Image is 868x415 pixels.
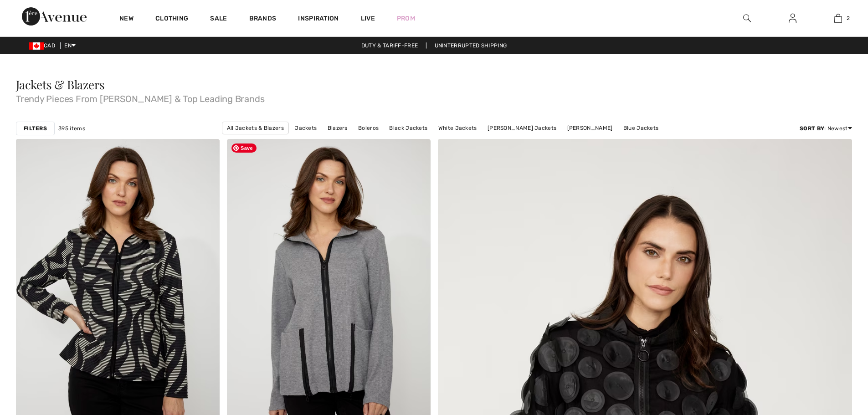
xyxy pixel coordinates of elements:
[483,122,561,134] a: [PERSON_NAME] Jackets
[385,122,432,134] a: Black Jackets
[64,42,76,49] span: EN
[119,15,134,24] a: New
[781,13,804,24] a: Sign In
[847,14,850,22] span: 2
[361,14,375,23] a: Live
[743,13,751,24] img: search the website
[816,13,860,24] a: 2
[354,122,383,134] a: Boleros
[800,125,824,132] strong: Sort By
[249,15,277,24] a: Brands
[619,122,663,134] a: Blue Jackets
[434,122,482,134] a: White Jackets
[29,42,44,50] img: Canadian Dollar
[155,15,188,24] a: Clothing
[16,91,852,103] span: Trendy Pieces From [PERSON_NAME] & Top Leading Brands
[298,15,339,24] span: Inspiration
[397,14,415,23] a: Prom
[323,122,352,134] a: Blazers
[24,124,47,133] strong: Filters
[290,122,321,134] a: Jackets
[210,15,227,24] a: Sale
[563,122,617,134] a: [PERSON_NAME]
[834,13,842,24] img: My Bag
[222,122,289,134] a: All Jackets & Blazers
[800,124,852,133] div: : Newest
[789,13,796,24] img: My Info
[58,124,85,133] span: 395 items
[231,143,257,153] span: Save
[29,42,59,49] span: CAD
[22,7,87,26] img: 1ère Avenue
[16,77,105,92] span: Jackets & Blazers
